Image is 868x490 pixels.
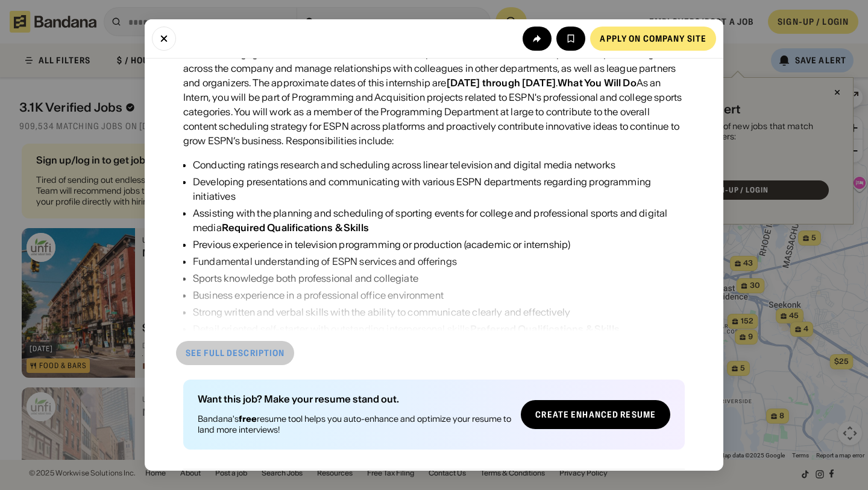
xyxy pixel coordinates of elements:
div: Business experience in a professional office environment [193,288,685,302]
div: Conducting ratings research and scheduling across linear television and digital media networks [193,157,685,172]
div: See full description [186,349,285,357]
div: Strong written and verbal skills with the ability to communicate clearly and effectively [193,305,685,319]
div: Fundamental understanding of ESPN services and offerings [193,254,685,269]
div: Create Enhanced Resume [535,410,656,419]
div: Preferred Qualifications & Skills [470,323,620,335]
div: Apply on company site [600,34,706,43]
div: Required Qualifications & Skills [222,221,369,234]
div: Assisting with the planning and scheduling of sporting events for college and professional sports... [193,206,685,235]
div: What You Will Do [558,77,637,89]
div: Previous experience in television programming or production (academic or internship) [193,237,685,252]
div: [DATE] through [DATE] [447,77,556,89]
div: The Programming department's Mission is to create, acquire and schedule premier content to engage... [183,32,685,148]
div: Detail oriented self-starter with outstanding interpersonal skills [193,322,685,336]
div: Want this job? Make your resume stand out. [198,394,511,404]
div: Developing presentations and communicating with various ESPN departments regarding programming in... [193,174,685,203]
button: Close [152,27,176,51]
div: Sports knowledge both professional and collegiate [193,271,685,285]
b: free [239,413,257,424]
div: Bandana's resume tool helps you auto-enhance and optimize your resume to land more interviews! [198,413,511,435]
